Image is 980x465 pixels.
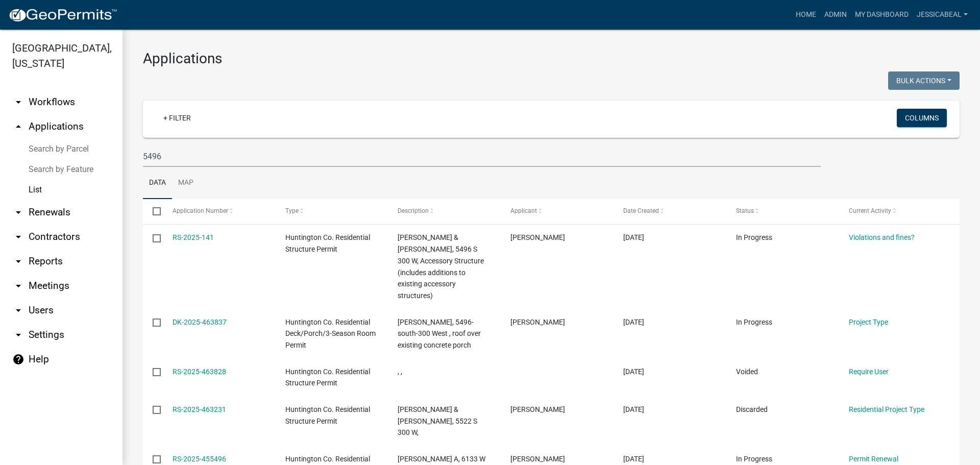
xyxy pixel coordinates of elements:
span: In Progress [736,455,772,463]
span: Jason [510,405,565,413]
a: JessicaBeal [913,5,972,25]
input: Search for applications [143,146,821,167]
span: THRIFT, DONALD G & WANDA L, 5522 S 300 W, [398,405,477,437]
a: My Dashboard [851,5,913,25]
a: Permit Renewal [849,455,898,463]
i: arrow_drop_down [12,206,24,218]
span: Huntington Co. Residential Structure Permit [285,368,370,387]
span: Description [398,207,429,214]
a: Project Type [849,318,888,326]
a: RS-2025-463231 [173,405,226,413]
span: 08/14/2025 [623,318,644,326]
span: Voided [736,368,758,376]
span: 07/27/2025 [623,455,644,463]
span: Meier, Jason F & Debra K, 5496 S 300 W, Accessory Structure (includes additions to existing acces... [398,233,484,300]
i: arrow_drop_down [12,231,24,243]
span: Discarded [736,405,768,413]
span: 08/14/2025 [623,368,644,376]
i: arrow_drop_down [12,280,24,292]
a: Admin [820,5,851,25]
a: Map [172,167,200,200]
a: Require User [849,368,889,376]
span: 08/14/2025 [623,233,644,241]
datatable-header-cell: Application Number [162,199,275,224]
span: In Progress [736,318,772,326]
datatable-header-cell: Type [275,199,388,224]
span: Neil Teusch [510,455,565,463]
h3: Applications [143,50,960,67]
datatable-header-cell: Applicant [501,199,614,224]
i: arrow_drop_up [12,120,24,133]
datatable-header-cell: Select [143,199,162,224]
span: Current Activity [849,207,891,214]
span: Huntington Co. Residential Structure Permit [285,233,370,253]
a: RS-2025-455496 [173,455,226,463]
a: RS-2025-141 [173,233,214,241]
i: arrow_drop_down [12,255,24,267]
i: help [12,353,24,365]
datatable-header-cell: Date Created [614,199,726,224]
a: Data [143,167,172,200]
span: Type [285,207,299,214]
a: Home [792,5,820,25]
span: Date Created [623,207,659,214]
span: 08/13/2025 [623,405,644,413]
button: Columns [897,109,947,127]
datatable-header-cell: Description [388,199,501,224]
span: In Progress [736,233,772,241]
span: Jason [510,318,565,326]
span: Huntington Co. Residential Structure Permit [285,405,370,425]
button: Bulk Actions [888,71,960,90]
a: Residential Project Type [849,405,924,413]
i: arrow_drop_down [12,304,24,316]
span: Huntington Co. Residential Deck/Porch/3-Season Room Permit [285,318,376,350]
a: RS-2025-463828 [173,368,226,376]
i: arrow_drop_down [12,96,24,108]
a: + Filter [155,109,199,127]
span: Status [736,207,754,214]
datatable-header-cell: Current Activity [839,199,952,224]
span: Applicant [510,207,537,214]
span: Kimberly Hostetler [510,233,565,241]
a: Violations and fines? [849,233,915,241]
a: DK-2025-463837 [173,318,227,326]
span: Application Number [173,207,228,214]
datatable-header-cell: Status [726,199,839,224]
i: arrow_drop_down [12,329,24,341]
span: , , [398,368,402,376]
span: Jason meier, 5496-south-300 West , roof over existing concrete porch [398,318,481,350]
